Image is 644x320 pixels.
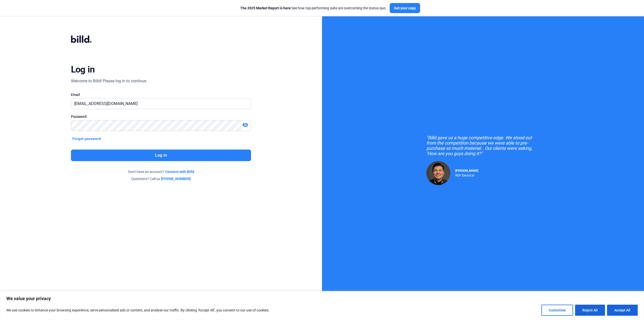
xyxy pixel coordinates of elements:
div: See how top-performing subs are overcoming the status quo. [240,6,387,11]
button: Get your copy [390,3,420,13]
span: The 2025 Market Report is here: [240,6,292,10]
span: [PERSON_NAME] [455,169,478,172]
p: We value your privacy [6,296,638,302]
div: Questions? Call us [71,176,251,181]
p: We use cookies to enhance your browsing experience, serve personalised ads or content, and analys... [6,307,269,313]
div: Don't have an account? [71,169,251,174]
div: "Billd gave us a huge competitive edge. We stood out from the competition because we were able to... [426,135,540,156]
button: Accept All [607,305,638,316]
div: Password [71,114,251,119]
div: RDP Electrical [455,172,478,177]
button: Log in [71,150,251,161]
a: [PHONE_NUMBER] [161,176,191,181]
button: Customise [541,305,573,316]
div: Log in [71,64,95,75]
a: Connect with Billd [165,169,194,174]
div: Welcome to Billd! Please log in to continue. [71,78,147,84]
button: Forgot password [71,136,103,141]
mat-icon: visibility_off [242,122,248,128]
button: Reject All [575,305,605,316]
div: Email [71,92,251,97]
img: Raul Pacheco [426,161,450,185]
